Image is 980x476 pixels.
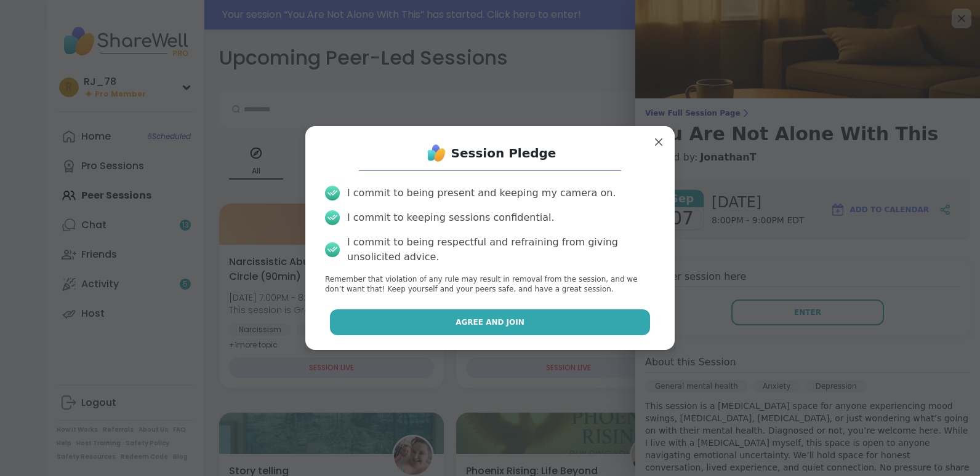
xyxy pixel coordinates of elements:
div: I commit to being present and keeping my camera on. [347,186,616,200]
span: Agree and Join [456,317,524,328]
div: I commit to keeping sessions confidential. [347,210,555,225]
p: Remember that violation of any rule may result in removal from the session, and we don’t want tha... [325,274,655,295]
h1: Session Pledge [451,145,556,162]
img: ShareWell Logo [424,141,449,165]
button: Agree and Join [330,309,651,335]
div: I commit to being respectful and refraining from giving unsolicited advice. [347,235,655,264]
